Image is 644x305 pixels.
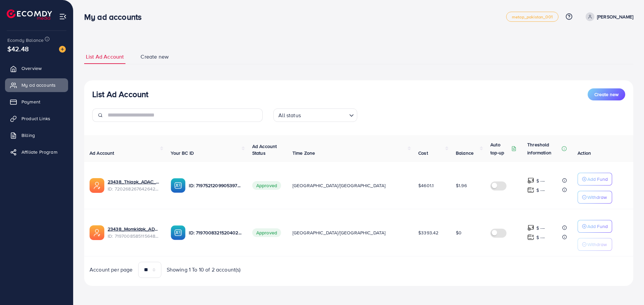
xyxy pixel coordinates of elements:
a: [PERSON_NAME] [583,12,633,21]
span: [GEOGRAPHIC_DATA]/[GEOGRAPHIC_DATA] [292,182,386,189]
h3: My ad accounts [84,12,147,22]
a: Affiliate Program [5,145,68,159]
span: Ad Account Status [252,143,277,156]
span: Showing 1 To 10 of 2 account(s) [167,266,241,274]
img: ic-ads-acc.e4c84228.svg [90,178,104,193]
span: $3393.42 [418,229,438,236]
img: logo [7,9,52,20]
a: 23438_Thiapk_ADAC_1677011044986 [108,178,160,185]
p: Withdraw [587,193,607,201]
span: List Ad Account [86,53,124,61]
p: Add Fund [587,175,608,183]
span: $42.48 [7,44,29,54]
iframe: Chat [615,275,639,300]
div: <span class='underline'>23438_Thiapk_ADAC_1677011044986</span></br>7202682676426424321 [108,178,160,192]
button: Withdraw [578,238,612,251]
p: $ --- [536,224,545,232]
p: $ --- [536,177,545,185]
p: $ --- [536,186,545,194]
img: top-up amount [527,234,534,241]
span: Cost [418,150,428,156]
img: top-up amount [527,186,534,194]
span: Affiliate Program [21,149,57,155]
div: Search for option [273,108,357,122]
span: Account per page [90,266,133,274]
p: [PERSON_NAME] [597,13,633,21]
span: $1.96 [456,182,467,189]
span: Create new [141,53,169,61]
img: ic-ba-acc.ded83a64.svg [171,178,185,193]
a: Overview [5,62,68,75]
span: All status [277,110,302,120]
span: Product Links [21,115,50,122]
span: Billing [21,132,35,139]
h3: List Ad Account [92,89,148,99]
span: ID: 7202682676426424321 [108,185,160,192]
img: image [59,46,66,53]
a: My ad accounts [5,78,68,92]
span: Approved [252,228,281,237]
span: Action [578,150,591,156]
span: Your BC ID [171,150,194,156]
p: Auto top-up [490,141,510,157]
a: Payment [5,95,68,108]
button: Add Fund [578,173,612,185]
span: Overview [21,65,42,72]
span: Ad Account [90,150,114,156]
span: ID: 7197008585115648001 [108,233,160,239]
span: $0 [456,229,462,236]
span: Ecomdy Balance [7,37,44,44]
img: ic-ba-acc.ded83a64.svg [171,225,185,240]
div: <span class='underline'>23438_Momkidpk_ADAC_1675684161705</span></br>7197008585115648001 [108,226,160,239]
img: menu [59,13,67,20]
p: ID: 7197521209905397762 [189,181,241,189]
span: Create new [594,91,619,98]
span: Balance [456,150,474,156]
a: Product Links [5,112,68,125]
img: top-up amount [527,224,534,231]
span: [GEOGRAPHIC_DATA]/[GEOGRAPHIC_DATA] [292,229,386,236]
button: Add Fund [578,220,612,233]
a: metap_pakistan_001 [506,12,558,22]
p: Withdraw [587,240,607,248]
p: Threshold information [527,141,560,157]
img: ic-ads-acc.e4c84228.svg [90,225,104,240]
span: Payment [21,98,40,105]
a: 23438_Momkidpk_ADAC_1675684161705 [108,226,160,232]
span: $4601.1 [418,182,434,189]
p: Add Fund [587,222,608,230]
span: Approved [252,181,281,190]
img: top-up amount [527,177,534,184]
button: Create new [588,88,625,100]
a: Billing [5,129,68,142]
button: Withdraw [578,191,612,204]
p: ID: 7197008321520402434 [189,229,241,237]
span: metap_pakistan_001 [512,15,553,19]
span: My ad accounts [21,82,56,88]
span: Time Zone [292,150,315,156]
p: $ --- [536,233,545,241]
input: Search for option [303,109,346,120]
